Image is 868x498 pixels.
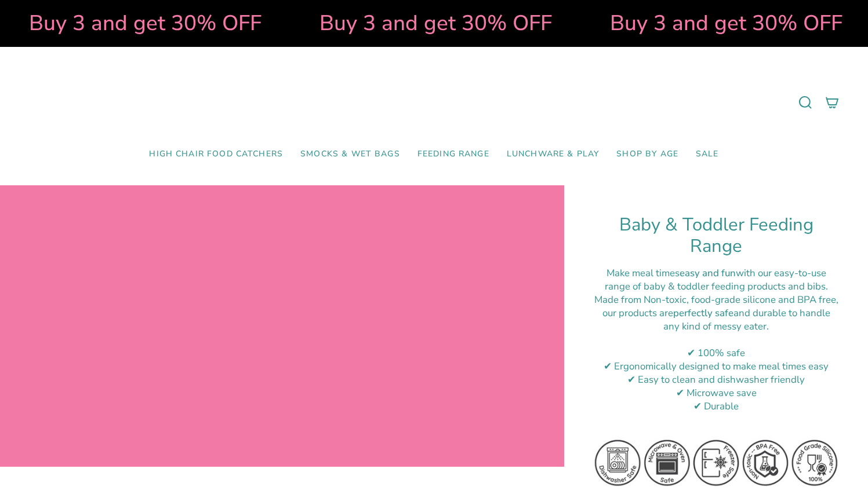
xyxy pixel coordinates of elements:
div: ✔ Durable [593,400,839,413]
div: Make meal times with our easy-to-use range of baby & toddler feeding products and bibs. [593,266,839,293]
a: Mumma’s Little Helpers [334,64,534,141]
span: ✔ Microwave save [676,386,757,400]
a: Shop by Age [608,141,687,168]
div: ✔ Easy to clean and dishwasher friendly [593,373,839,386]
strong: easy and fun [680,266,736,280]
a: Lunchware & Play [498,141,608,168]
a: Feeding Range [409,141,498,168]
span: ade from Non-toxic, food-grade silicone and BPA free, our products are and durable to handle any ... [602,293,838,333]
strong: perfectly safe [673,306,733,320]
strong: Buy 3 and get 30% OFF [317,9,550,38]
span: High Chair Food Catchers [149,149,283,159]
span: Smocks & Wet Bags [300,149,400,159]
span: Shop by Age [616,149,678,159]
strong: Buy 3 and get 30% OFF [27,9,259,38]
strong: Buy 3 and get 30% OFF [608,9,840,38]
span: SALE [696,149,719,159]
div: M [593,293,839,333]
a: SALE [687,141,728,168]
a: High Chair Food Catchers [140,141,292,168]
div: ✔ Ergonomically designed to make meal times easy [593,360,839,373]
h1: Baby & Toddler Feeding Range [593,214,839,258]
span: Feeding Range [417,149,489,159]
div: ✔ 100% safe [593,346,839,360]
span: Lunchware & Play [507,149,599,159]
a: Smocks & Wet Bags [292,141,409,168]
